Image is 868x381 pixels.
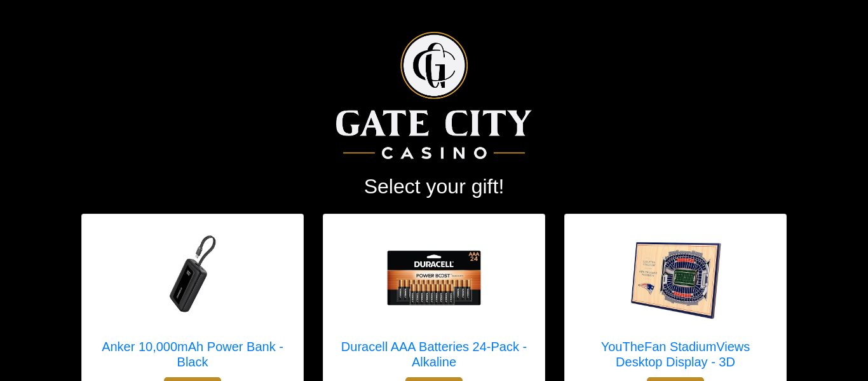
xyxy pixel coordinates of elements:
a: Duracell AAA Batteries 24-Pack - Alkaline Duracell AAA Batteries 24-Pack - Alkaline [336,227,532,377]
h5: Duracell AAA Batteries 24-Pack - Alkaline [336,339,532,370]
img: Anker 10,000mAh Power Bank - Black [142,227,243,329]
a: Anker 10,000mAh Power Bank - Black Anker 10,000mAh Power Bank - Black [95,227,290,377]
h2: Select your gift! [81,174,787,198]
h5: YouTheFan StadiumViews Desktop Display - 3D [578,339,773,370]
img: YouTheFan StadiumViews Desktop Display - 3D [625,227,726,329]
h5: Anker 10,000mAh Power Bank - Black [95,339,290,370]
img: Logo [336,32,531,159]
a: YouTheFan StadiumViews Desktop Display - 3D YouTheFan StadiumViews Desktop Display - 3D [578,227,773,377]
img: Duracell AAA Batteries 24-Pack - Alkaline [383,227,485,329]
